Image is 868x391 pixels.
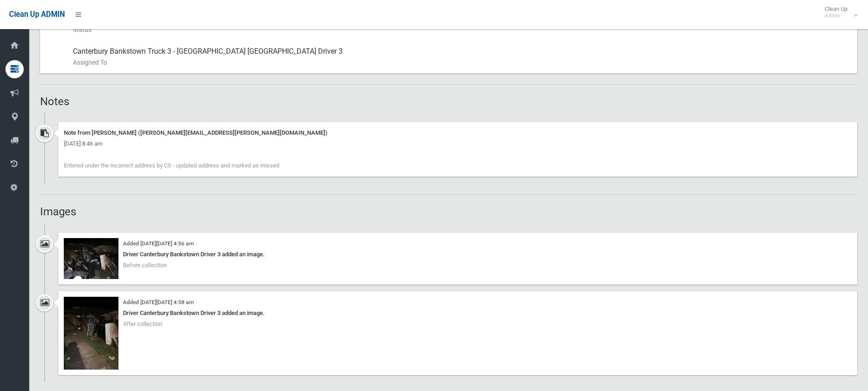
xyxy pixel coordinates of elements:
[64,127,852,138] div: Note from [PERSON_NAME] ([PERSON_NAME][EMAIL_ADDRESS][PERSON_NAME][DOMAIN_NAME])
[123,240,194,247] small: Added [DATE][DATE] 4:56 am
[40,206,857,218] h2: Images
[9,10,65,19] span: Clean Up ADMIN
[64,297,118,370] img: 2025-09-1704.58.384984785445868671102.jpg
[64,238,118,279] img: 2025-09-1704.56.36499244049739586933.jpg
[123,320,162,327] span: After collection
[73,24,850,35] small: Status
[825,12,847,19] small: Admin
[64,138,852,149] div: [DATE] 8:46 am
[820,5,857,19] span: Clean Up
[40,96,857,107] h2: Notes
[64,308,852,319] div: Driver Canterbury Bankstown Driver 3 added an image.
[64,249,852,260] div: Driver Canterbury Bankstown Driver 3 added an image.
[123,262,167,269] span: Before collection
[73,41,850,73] div: Canterbury Bankstown Truck 3 - [GEOGRAPHIC_DATA] [GEOGRAPHIC_DATA] Driver 3
[73,57,850,68] small: Assigned To
[123,299,194,305] small: Added [DATE][DATE] 4:58 am
[64,162,279,169] span: Entered under the incorrect address by CS - updated address and marked as missed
